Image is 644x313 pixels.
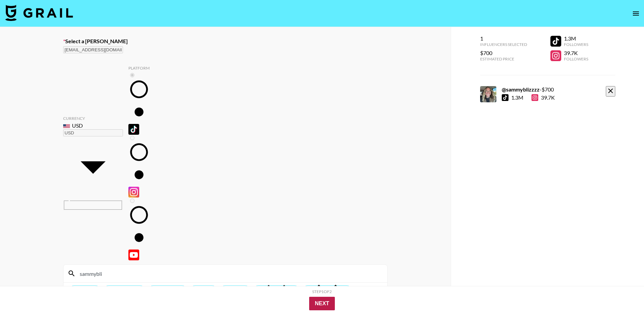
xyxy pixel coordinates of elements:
[606,86,615,97] button: remove
[480,35,527,42] div: 1
[63,38,388,45] label: Select a [PERSON_NAME]
[564,56,588,61] div: Followers
[629,7,643,20] button: open drawer
[190,286,204,296] div: All Tags
[104,286,130,296] div: Any Followers
[309,297,335,310] button: Next
[130,199,134,203] input: YouTube
[130,73,134,77] input: TikTok
[63,122,123,129] div: USD
[502,86,555,93] div: - $ 700
[564,42,588,47] div: Followers
[511,94,523,101] div: 1.3M
[480,56,527,61] div: Estimated Price
[312,289,332,294] div: Step 1 of 2
[130,136,134,140] input: Instagram
[63,116,123,121] div: Currency
[128,66,150,71] div: Platform
[531,94,555,101] div: 39.7K
[480,50,527,56] div: $700
[128,250,139,260] img: YouTube
[5,5,73,21] img: Grail Talent
[128,124,139,135] img: TikTok
[148,286,174,296] div: All Countries
[502,86,540,93] strong: @ sammyblizzzz
[128,187,139,198] img: Instagram
[564,35,588,42] div: 1.3M
[63,122,123,210] div: Remove selected talent to change your currency
[220,286,238,296] div: All Cities
[480,42,527,47] div: Influencers Selected
[69,286,88,296] div: All Prices
[76,268,383,279] input: Search by User Name
[128,72,150,260] div: Remove selected talent to change platforms
[564,50,588,56] div: 39.7K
